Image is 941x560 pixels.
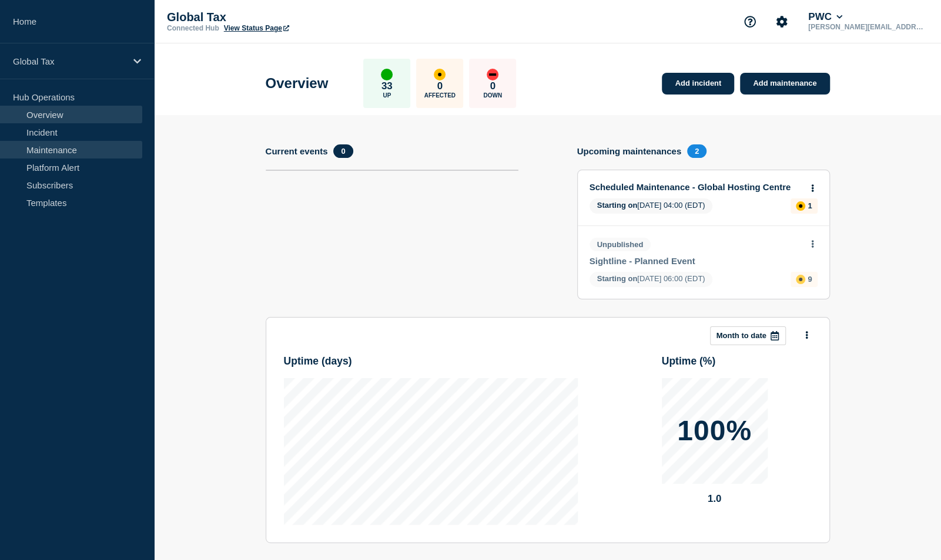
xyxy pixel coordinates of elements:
[590,198,713,214] span: [DATE] 04:00 (EDT)
[424,92,456,99] p: Affected
[381,69,393,80] div: up
[796,275,805,284] div: affected
[13,56,126,66] p: Global Tax
[808,275,812,284] p: 9
[808,201,812,210] p: 1
[224,24,289,32] a: View Status Page
[806,23,928,31] p: [PERSON_NAME][EMAIL_ADDRESS][PERSON_NAME][DOMAIN_NAME]
[167,24,219,32] p: Connected Hub
[806,11,845,23] button: PWC
[740,73,829,95] a: Add maintenance
[687,144,706,158] span: 2
[483,92,502,99] p: Down
[434,69,446,80] div: affected
[597,201,638,210] span: Starting on
[796,201,805,211] div: affected
[266,75,329,92] h1: Overview
[662,355,716,367] h3: Uptime ( % )
[590,182,802,192] a: Scheduled Maintenance - Global Hosting Centre
[487,69,498,80] div: down
[284,355,352,367] h3: Uptime ( days )
[333,144,353,158] span: 0
[383,92,391,99] p: Up
[577,146,682,156] h4: Upcoming maintenances
[710,326,786,345] button: Month to date
[590,272,713,287] span: [DATE] 06:00 (EDT)
[167,11,402,24] p: Global Tax
[437,80,443,92] p: 0
[490,80,495,92] p: 0
[716,331,766,340] p: Month to date
[677,417,752,445] p: 100%
[662,73,734,95] a: Add incident
[590,256,802,266] a: Sightline - Planned Event
[266,146,328,156] h4: Current events
[769,9,794,34] button: Account settings
[662,493,768,505] p: 1.0
[597,274,638,283] span: Starting on
[590,238,651,251] span: Unpublished
[381,80,393,92] p: 33
[738,9,762,34] button: Support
